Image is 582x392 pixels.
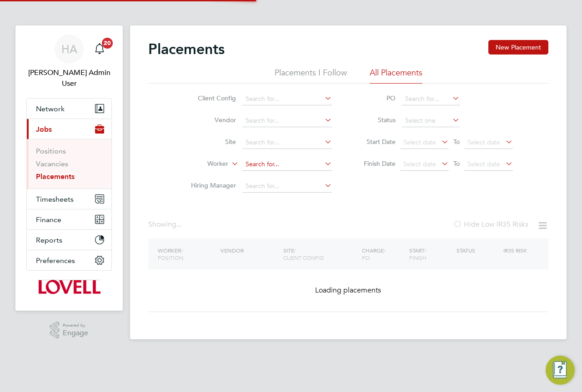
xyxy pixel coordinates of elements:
[26,67,112,89] span: Hays Admin User
[27,230,111,250] button: Reports
[184,94,236,102] label: Client Config
[26,280,112,294] a: Go to home page
[242,180,332,193] input: Search for...
[36,236,62,244] span: Reports
[36,195,74,203] span: Timesheets
[184,138,236,146] label: Site
[102,38,113,49] span: 20
[355,94,396,102] label: PO
[184,116,236,124] label: Vendor
[27,250,111,270] button: Preferences
[403,138,436,146] span: Select date
[36,256,75,265] span: Preferences
[26,35,112,89] a: HA[PERSON_NAME] Admin User
[27,189,111,209] button: Timesheets
[467,160,500,168] span: Select date
[27,209,111,229] button: Finance
[242,114,332,127] input: Search for...
[275,67,347,84] li: Placements I Follow
[403,160,436,168] span: Select date
[38,280,100,294] img: lovell-logo-retina.png
[176,220,182,229] span: ...
[36,125,52,134] span: Jobs
[355,159,396,168] label: Finish Date
[402,93,460,105] input: Search for...
[402,114,460,127] input: Select one
[451,136,462,148] span: To
[370,67,422,84] li: All Placements
[355,116,396,124] label: Status
[36,104,65,113] span: Network
[36,172,75,181] a: Placements
[63,322,88,329] span: Powered by
[90,35,109,64] a: 20
[63,329,88,337] span: Engage
[242,93,332,105] input: Search for...
[61,43,77,55] span: HA
[148,40,225,58] h2: Placements
[36,147,66,155] a: Positions
[27,139,111,189] div: Jobs
[451,158,462,169] span: To
[453,220,528,229] label: Hide Low IR35 Risks
[546,356,575,385] button: Engage Resource Center
[27,99,111,119] button: Network
[27,119,111,139] button: Jobs
[355,138,396,146] label: Start Date
[242,136,332,149] input: Search for...
[467,138,500,146] span: Select date
[176,159,228,169] label: Worker
[15,25,123,311] nav: Main navigation
[36,215,61,224] span: Finance
[488,40,548,55] button: New Placement
[50,322,89,339] a: Powered byEngage
[36,159,68,168] a: Vacancies
[184,181,236,189] label: Hiring Manager
[242,158,332,171] input: Search for...
[148,220,184,229] div: Showing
